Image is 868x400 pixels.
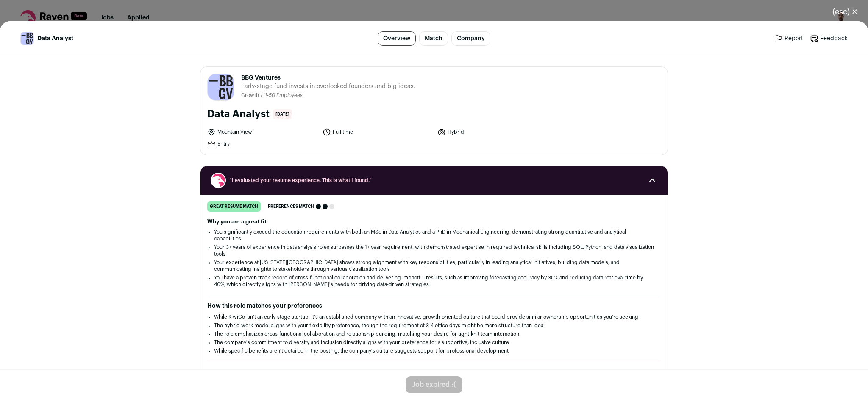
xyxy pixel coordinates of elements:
[214,274,654,288] li: You have a proven track record of cross-functional collaboration and delivering impactful results...
[214,229,654,242] li: You significantly exceed the education requirements with both an MSc in Data Analytics and a PhD ...
[208,74,234,100] img: 0f8af88ea6768f0e4c79cbcb8238c840601db4e9ceb59d4d69172479c0deb324.jpg
[214,244,654,257] li: Your 3+ years of experience in data analysis roles surpasses the 1+ year requirement, with demons...
[241,92,261,99] li: Growth
[207,201,261,212] div: great resume match
[241,82,415,91] span: Early-stage fund invests in overlooked founders and big ideas.
[437,128,548,136] li: Hybrid
[214,314,654,320] li: While KiwiCo isn't an early-stage startup, it's an established company with an innovative, growth...
[451,31,490,46] a: Company
[207,108,270,121] h1: Data Analyst
[207,140,317,148] li: Entry
[241,74,415,82] span: BBG Ventures
[323,128,433,136] li: Full time
[229,177,639,184] span: “I evaluated your resume experience. This is what I found.”
[268,202,314,211] span: Preferences match
[822,3,868,21] button: Close modal
[214,339,654,346] li: The company's commitment to diversity and inclusion directly aligns with your preference for a su...
[207,128,317,136] li: Mountain View
[214,348,654,354] li: While specific benefits aren't detailed in the posting, the company's culture suggests support fo...
[774,34,803,43] a: Report
[261,92,303,99] li: /
[207,218,661,225] h2: Why you are a great fit
[21,32,33,45] img: 0f8af88ea6768f0e4c79cbcb8238c840601db4e9ceb59d4d69172479c0deb324.jpg
[214,322,654,329] li: The hybrid work model aligns with your flexibility preference, though the requirement of 3-4 offi...
[419,31,448,46] a: Match
[214,331,654,337] li: The role emphasizes cross-functional collaboration and relationship building, matching your desir...
[37,34,73,43] span: Data Analyst
[263,93,303,98] span: 11-50 Employees
[273,109,292,119] span: [DATE]
[207,302,661,310] h2: How this role matches your preferences
[378,31,416,46] a: Overview
[810,34,848,43] a: Feedback
[207,368,661,377] h2: Maximize your resume
[214,259,654,273] li: Your experience at [US_STATE][GEOGRAPHIC_DATA] shows strong alignment with key responsibilities, ...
